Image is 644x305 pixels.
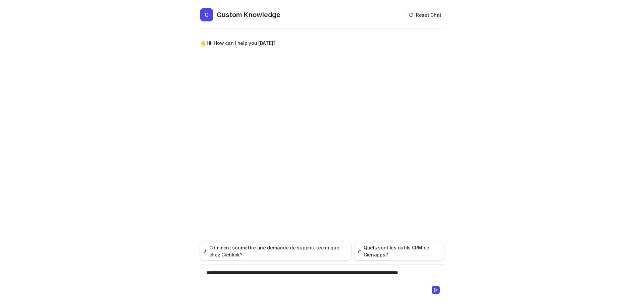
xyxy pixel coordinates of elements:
button: Comment soumettre une demande de support technique chez Cieblink? [200,242,352,260]
button: Quels sont les outils CRM de Cienapps? [354,242,444,260]
span: C [200,8,213,21]
h2: Custom Knowledge [217,10,280,19]
p: 👋 Hi! How can I help you [DATE]? [200,39,276,47]
button: Reset Chat [407,10,444,20]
